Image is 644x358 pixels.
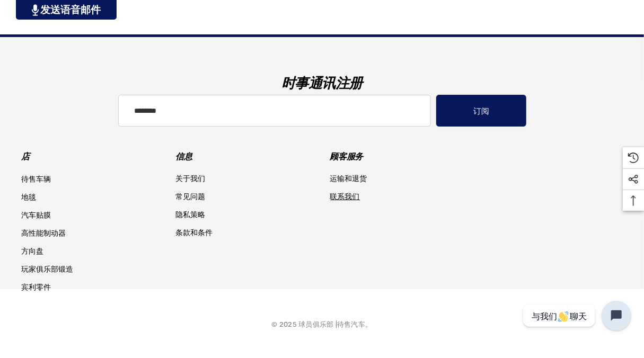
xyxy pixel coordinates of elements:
[330,188,360,206] a: 联系我们
[21,149,160,164] h3: 店
[175,224,213,242] a: 条款和条件
[175,206,205,224] a: 隐私策略
[175,192,205,201] span: 常见问题
[330,170,367,188] a: 运输和退货
[175,228,213,237] span: 条款和条件
[175,188,205,206] a: 常见问题
[330,192,360,201] span: 联系我们
[32,4,39,16] img: PjwhLS0gR2VuZXJhdG9yOiBHcmF2aXQuaW8gLS0+PHN2ZyB4bWxucz0iaHR0cDovL3d3dy53My5vcmcvMjAwMC9zdmciIHhtb...
[21,193,36,202] span: 地毯
[21,279,51,297] a: 宾利零件
[40,4,101,15] font: 发送语音邮件
[628,153,639,163] svg: 最近浏览
[21,225,66,243] a: 高性能制动器
[330,149,469,164] h3: 顾客服务
[21,265,73,274] span: 玩家俱乐部锻造
[21,247,43,256] span: 方向盘
[272,318,373,332] p: © 2025 球员俱乐部 |待售汽车。
[21,211,51,220] span: 汽车贴膜
[175,210,205,219] span: 隐私策略
[21,283,51,292] span: 宾利零件
[21,243,43,261] a: 方向盘
[436,95,526,127] button: 订阅
[21,261,73,279] a: 玩家俱乐部锻造
[21,207,51,225] a: 汽车贴膜
[175,174,205,183] span: 关于我们
[175,149,314,164] h3: 信息
[628,174,639,185] svg: 社交媒体
[13,68,631,100] h3: 时事通讯注册
[21,175,51,184] span: 待售车辆
[21,171,51,189] a: 待售车辆
[623,195,644,206] svg: 返回页首
[21,229,66,238] span: 高性能制动器
[175,170,205,188] a: 关于我们
[330,174,367,183] span: 运输和退货
[21,189,36,207] a: 地毯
